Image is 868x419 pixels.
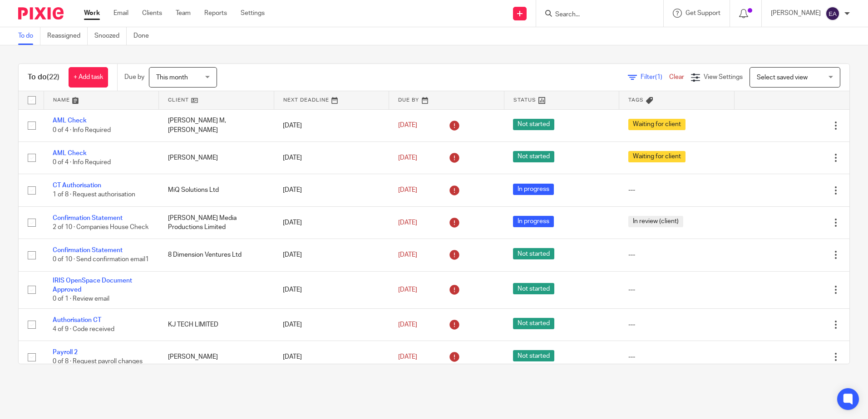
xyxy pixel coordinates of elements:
[53,150,87,156] a: AML Check
[398,287,417,293] span: [DATE]
[513,283,554,294] span: Not started
[159,206,274,239] td: [PERSON_NAME] Media Productions Limited
[274,174,389,206] td: [DATE]
[513,216,554,227] span: In progress
[53,359,143,365] span: 0 of 8 · Request payroll changes
[53,182,101,189] a: CT Authorisation
[142,9,162,18] a: Clients
[53,224,148,230] span: 2 of 10 · Companies House Check
[274,341,389,373] td: [DATE]
[513,248,554,259] span: Not started
[28,73,59,82] h1: To do
[159,109,274,141] td: [PERSON_NAME] M, [PERSON_NAME]
[686,10,720,16] span: Get Support
[53,278,132,293] a: IRIS OpenSpace Document Approved
[124,73,144,82] p: Due by
[113,9,128,18] a: Email
[47,73,59,81] span: (22)
[628,185,725,195] div: ---
[159,341,274,373] td: [PERSON_NAME]
[628,97,644,102] span: Tags
[204,9,227,18] a: Reports
[133,27,156,45] a: Done
[628,151,686,162] span: Waiting for client
[53,326,114,332] span: 4 of 9 · Code received
[274,271,389,308] td: [DATE]
[513,119,554,130] span: Not started
[156,74,188,81] span: This month
[159,239,274,271] td: 8 Dimension Ventures Ltd
[47,27,88,45] a: Reassigned
[704,74,743,80] span: View Settings
[53,215,123,221] a: Confirmation Statement
[94,27,127,45] a: Snoozed
[159,141,274,174] td: [PERSON_NAME]
[53,192,135,198] span: 1 of 8 · Request authorisation
[398,322,417,328] span: [DATE]
[398,122,417,129] span: [DATE]
[53,127,111,133] span: 0 of 4 · Info Required
[398,252,417,258] span: [DATE]
[274,141,389,174] td: [DATE]
[628,285,725,294] div: ---
[513,350,554,361] span: Not started
[53,247,123,253] a: Confirmation Statement
[18,7,64,19] img: Pixie
[825,6,840,21] img: svg%3E
[641,74,669,80] span: Filter
[274,308,389,341] td: [DATE]
[84,9,100,18] a: Work
[53,296,109,302] span: 0 of 1 · Review email
[398,155,417,161] span: [DATE]
[274,239,389,271] td: [DATE]
[628,119,686,130] span: Waiting for client
[513,318,554,329] span: Not started
[274,206,389,239] td: [DATE]
[628,216,683,227] span: In review (client)
[241,9,265,18] a: Settings
[554,11,636,19] input: Search
[18,27,40,45] a: To do
[398,187,417,193] span: [DATE]
[274,109,389,141] td: [DATE]
[53,159,111,166] span: 0 of 4 · Info Required
[53,317,101,323] a: Authorisation CT
[628,352,725,361] div: ---
[655,74,662,80] span: (1)
[69,67,108,88] a: + Add task
[669,74,684,80] a: Clear
[771,9,821,18] p: [PERSON_NAME]
[513,151,554,162] span: Not started
[53,349,78,356] a: Payroll 2
[159,308,274,341] td: KJ TECH LIMITED
[53,257,149,263] span: 0 of 10 · Send confirmation email1
[628,320,725,329] div: ---
[159,174,274,206] td: MiQ Solutions Ltd
[398,354,417,360] span: [DATE]
[176,9,191,18] a: Team
[398,219,417,226] span: [DATE]
[513,184,554,195] span: In progress
[757,74,808,81] span: Select saved view
[53,117,87,124] a: AML Check
[628,250,725,259] div: ---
